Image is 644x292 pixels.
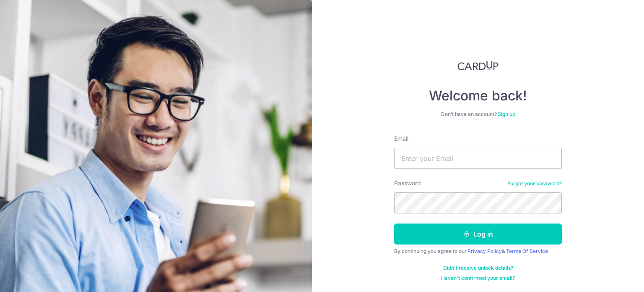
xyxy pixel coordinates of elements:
div: Don’t have an account? [394,111,562,118]
a: Didn't receive unlock details? [443,265,513,271]
button: Log in [394,224,562,245]
a: Privacy Policy [467,248,502,254]
a: Forgot your password? [507,180,562,187]
label: Password [394,179,421,187]
div: By continuing you agree to our & [394,248,562,255]
a: Terms Of Service [506,248,548,254]
a: Haven't confirmed your email? [441,275,515,281]
label: Email [394,134,408,143]
a: Sign up [498,111,515,117]
input: Enter your Email [394,148,562,169]
h4: Welcome back! [394,87,562,104]
img: CardUp Logo [457,61,499,71]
